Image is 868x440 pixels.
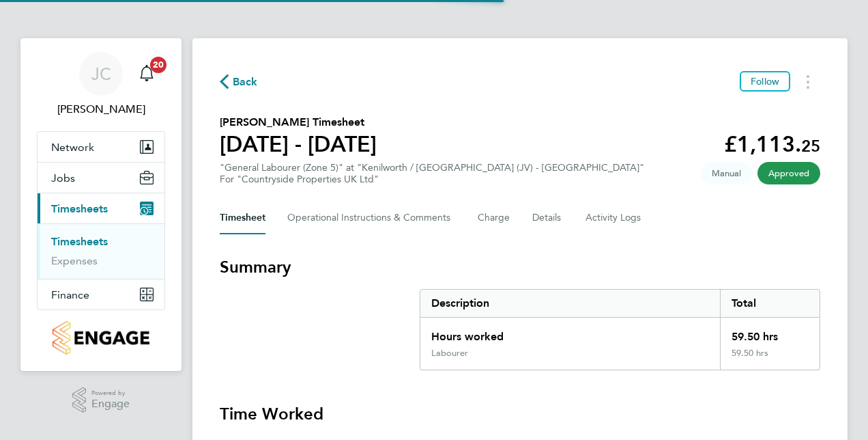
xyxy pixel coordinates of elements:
button: Activity Logs [585,202,643,234]
h3: Summary [220,256,820,278]
div: For "Countryside Properties UK Ltd" [220,174,644,185]
a: Timesheets [51,235,108,248]
span: Network [51,141,94,154]
div: Hours worked [420,318,720,348]
span: Jayne Cadman [37,101,165,118]
div: Timesheets [38,223,164,279]
span: Powered by [91,387,130,399]
button: Follow [740,71,790,92]
a: Expenses [51,254,98,267]
a: Go to home page [37,321,165,355]
button: Back [220,73,258,90]
div: Summary [420,289,820,370]
div: Description [420,290,720,317]
nav: Main navigation [20,38,182,371]
button: Timesheets Menu [796,71,820,92]
button: Charge [478,202,510,234]
span: 25 [801,136,820,156]
div: Labourer [431,348,468,359]
app-decimal: £1,113. [724,131,820,157]
span: Jobs [51,171,75,184]
button: Operational Instructions & Comments [287,202,456,234]
span: This timesheet has been approved. [757,162,820,184]
a: Powered byEngage [72,387,130,413]
button: Network [38,132,164,162]
h1: [DATE] - [DATE] [220,130,377,158]
img: countryside-properties-logo-retina.png [53,321,149,355]
h3: Time Worked [220,403,820,425]
div: "General Labourer (Zone 5)" at "Kenilworth / [GEOGRAPHIC_DATA] (JV) - [GEOGRAPHIC_DATA]" [220,162,644,185]
div: 59.50 hrs [720,348,820,370]
h2: [PERSON_NAME] Timesheet [220,114,377,130]
span: JC [91,65,111,83]
span: This timesheet was manually created. [701,162,752,184]
span: Timesheets [51,202,108,215]
button: Finance [38,279,164,310]
span: Follow [751,75,779,87]
a: JC[PERSON_NAME] [37,52,165,118]
div: Total [720,290,820,317]
button: Timesheets [38,193,164,223]
a: 20 [133,52,160,96]
button: Timesheet [220,202,265,234]
div: 59.50 hrs [720,318,820,348]
button: Details [532,202,564,234]
span: Engage [91,398,130,410]
span: Back [233,74,258,90]
span: Finance [51,288,89,301]
button: Jobs [38,163,164,193]
span: 20 [150,57,167,73]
